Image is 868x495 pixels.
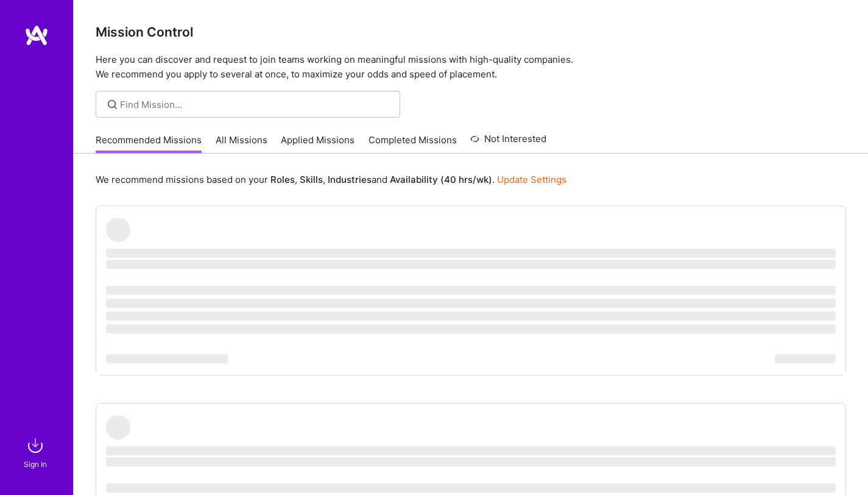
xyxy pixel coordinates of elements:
input: Find Mission... [120,98,391,111]
b: Availability (40 hrs/wk) [390,174,492,185]
b: Roles [270,174,295,185]
img: logo [24,24,49,46]
b: Skills [300,174,323,185]
a: Update Settings [497,174,566,185]
h3: Mission Control [96,24,846,40]
a: Applied Missions [281,134,355,154]
div: Sign In [24,458,47,471]
b: Industries [328,174,372,185]
a: Not Interested [470,132,546,154]
a: All Missions [216,134,267,154]
i: icon SearchGrey [105,98,119,112]
a: Completed Missions [369,134,457,154]
p: Here you can discover and request to join teams working on meaningful missions with high-quality ... [96,52,846,82]
a: sign inSign In [26,433,48,471]
img: sign in [23,433,48,458]
a: Recommended Missions [96,134,202,154]
p: We recommend missions based on your , , and . [96,173,566,186]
